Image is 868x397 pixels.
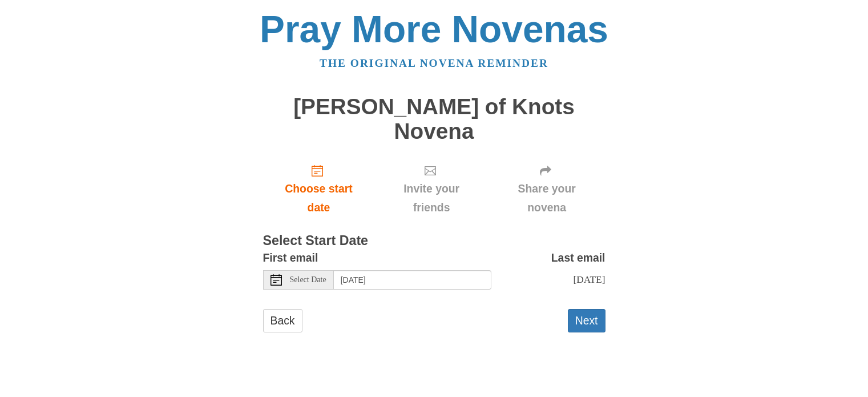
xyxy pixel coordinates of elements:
[274,179,364,217] span: Choose start date
[260,8,608,50] a: Pray More Novenas
[263,248,318,267] label: First email
[374,155,488,223] div: Click "Next" to confirm your start date first.
[320,57,548,69] a: The original novena reminder
[386,179,477,217] span: Invite your friends
[500,179,594,217] span: Share your novena
[573,274,605,285] span: [DATE]
[290,276,326,284] span: Select Date
[263,95,605,143] h1: [PERSON_NAME] of Knots Novena
[568,309,605,332] button: Next
[551,248,605,267] label: Last email
[263,155,375,223] a: Choose start date
[263,309,302,332] a: Back
[488,155,605,223] div: Click "Next" to confirm your start date first.
[263,234,605,248] h3: Select Start Date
